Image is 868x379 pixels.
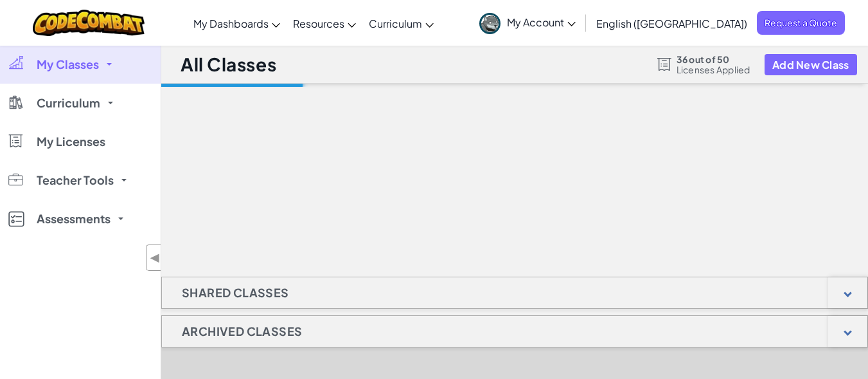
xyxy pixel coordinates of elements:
[473,3,582,43] a: My Account
[590,6,754,41] a: English ([GEOGRAPHIC_DATA])
[287,6,362,41] a: Resources
[765,54,857,75] button: Add New Class
[362,6,440,41] a: Curriculum
[677,54,750,64] span: 36 out of 50
[677,64,750,75] span: Licenses Applied
[193,17,269,30] span: My Dashboards
[37,136,105,147] span: My Licenses
[187,6,287,41] a: My Dashboards
[181,52,276,77] h1: All Classes
[507,15,576,29] span: My Account
[479,13,500,34] img: avatar
[37,213,111,225] span: Assessments
[37,59,99,70] span: My Classes
[293,17,344,30] span: Resources
[369,17,422,30] span: Curriculum
[757,11,845,35] a: Request a Quote
[33,10,145,36] img: CodeCombat logo
[162,315,322,347] h1: Archived Classes
[150,248,161,267] span: ◀
[37,174,114,186] span: Teacher Tools
[162,277,309,309] h1: Shared Classes
[596,17,747,30] span: English ([GEOGRAPHIC_DATA])
[37,97,100,109] span: Curriculum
